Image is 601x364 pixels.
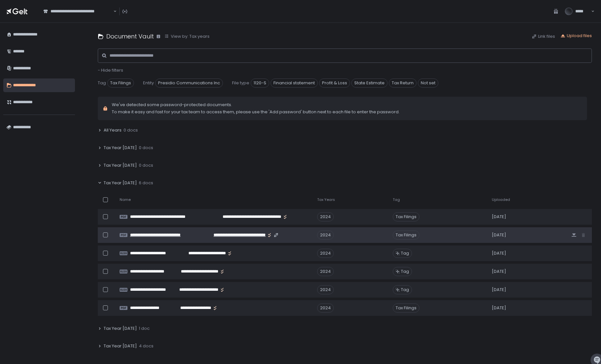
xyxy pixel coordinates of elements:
button: Upload files [560,33,592,39]
span: Not set [418,78,438,88]
span: [DATE] [492,287,506,293]
span: Tax Filings [393,303,419,313]
span: Financial statement [271,78,318,88]
span: Tax Year [DATE] [104,180,137,186]
span: 4 docs [139,343,154,349]
div: 2024 [317,212,334,221]
span: 1 doc [139,326,150,331]
span: [DATE] [492,250,506,256]
button: - Hide filters [98,67,123,73]
span: Tag [393,197,400,202]
span: Tax Filings [107,78,134,88]
span: Tax Years [317,197,335,202]
span: Tax Year [DATE] [104,145,137,151]
div: 2024 [317,231,334,240]
button: View by: Tax years [164,34,210,39]
span: [DATE] [492,232,506,238]
span: Entity [143,80,154,86]
span: Presidio Communications Inc [155,78,223,88]
span: File type [232,80,249,86]
span: 1120-S [251,78,269,88]
span: [DATE] [492,214,506,220]
span: Tax Year [DATE] [104,326,137,331]
span: Tax Year [DATE] [104,162,137,168]
div: Search for option [39,5,117,18]
span: [DATE] [492,305,506,311]
button: Link files [532,34,555,39]
div: 2024 [317,303,334,313]
div: 2024 [317,267,334,276]
span: All Years [104,127,122,133]
span: To make it easy and fast for your tax team to access them, please use the 'Add password' button n... [112,109,400,115]
span: Tag [401,287,409,293]
span: Tax Year [DATE] [104,343,137,349]
span: [DATE] [492,269,506,274]
h1: Document Vault [106,32,154,41]
span: Name [120,197,131,202]
span: Tax Filings [393,212,419,221]
span: Tax Return [389,78,417,88]
span: - Hide filters [98,67,123,73]
span: We've detected some password-protected documents. [112,102,400,108]
span: Uploaded [492,197,510,202]
div: 2024 [317,249,334,258]
span: State Estimate [351,78,388,88]
span: Tag [98,80,106,86]
span: Profit & Loss [319,78,350,88]
span: 0 docs [139,145,153,151]
span: 0 docs [139,162,153,168]
span: 6 docs [139,180,153,186]
span: 0 docs [124,127,138,133]
span: Tag [401,250,409,256]
span: Tax Filings [393,231,419,240]
span: Tag [401,269,409,274]
div: 2024 [317,285,334,294]
input: Search for option [112,8,113,15]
